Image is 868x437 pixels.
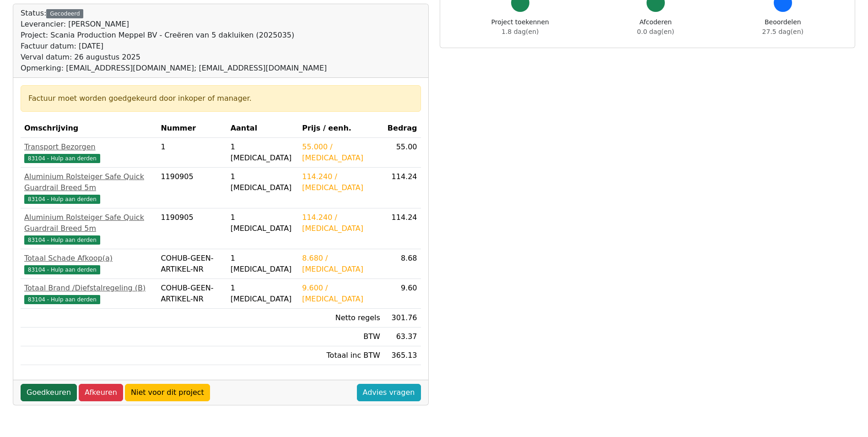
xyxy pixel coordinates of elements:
[24,265,100,274] span: 83104 - Hulp aan derden
[21,19,327,30] div: Leverancier: [PERSON_NAME]
[637,17,674,37] div: Afcoderen
[231,142,295,164] div: 1 [MEDICAL_DATA]
[79,384,123,401] a: Afkeuren
[491,17,549,37] div: Project toekennen
[231,212,295,234] div: 1 [MEDICAL_DATA]
[157,208,226,249] td: 1190905
[298,309,384,328] td: Netto regels
[24,142,153,164] a: Transport Bezorgen83104 - Hulp aan derden
[501,28,539,35] span: 1.8 dag(en)
[357,384,421,401] a: Advies vragen
[384,309,421,328] td: 301.76
[24,212,153,245] a: Aluminium Rolsteiger Safe Quick Guardrail Breed 5m83104 - Hulp aan derden
[298,346,384,365] td: Totaal inc BTW
[231,283,295,305] div: 1 [MEDICAL_DATA]
[302,283,380,305] div: 9.600 / [MEDICAL_DATA]
[24,171,153,204] a: Aluminium Rolsteiger Safe Quick Guardrail Breed 5m83104 - Hulp aan derden
[227,119,299,138] th: Aantal
[157,249,226,279] td: COHUB-GEEN-ARTIKEL-NR
[21,119,157,138] th: Omschrijving
[302,171,380,193] div: 114.240 / [MEDICAL_DATA]
[21,384,77,401] a: Goedkeuren
[24,283,153,305] a: Totaal Brand /Diefstalregeling (B)83104 - Hulp aan derden
[231,171,295,193] div: 1 [MEDICAL_DATA]
[157,279,226,309] td: COHUB-GEEN-ARTIKEL-NR
[384,119,421,138] th: Bedrag
[384,346,421,365] td: 365.13
[24,212,153,234] div: Aluminium Rolsteiger Safe Quick Guardrail Breed 5m
[384,249,421,279] td: 8.68
[302,212,380,234] div: 114.240 / [MEDICAL_DATA]
[24,171,153,193] div: Aluminium Rolsteiger Safe Quick Guardrail Breed 5m
[298,119,384,138] th: Prijs / eenh.
[384,328,421,346] td: 63.37
[384,138,421,168] td: 55.00
[28,93,413,104] div: Factuur moet worden goedgekeurd door inkoper of manager.
[302,253,380,275] div: 8.680 / [MEDICAL_DATA]
[24,253,153,275] a: Totaal Schade Afkoop(a)83104 - Hulp aan derden
[24,295,100,304] span: 83104 - Hulp aan derden
[157,138,226,168] td: 1
[298,328,384,346] td: BTW
[21,52,327,63] div: Verval datum: 26 augustus 2025
[157,119,226,138] th: Nummer
[637,28,674,35] span: 0.0 dag(en)
[157,168,226,208] td: 1190905
[762,17,803,37] div: Beoordelen
[24,142,153,153] div: Transport Bezorgen
[46,9,83,18] div: Gecodeerd
[302,142,380,164] div: 55.000 / [MEDICAL_DATA]
[24,253,153,264] div: Totaal Schade Afkoop(a)
[231,253,295,275] div: 1 [MEDICAL_DATA]
[24,195,100,204] span: 83104 - Hulp aan derden
[24,154,100,163] span: 83104 - Hulp aan derden
[384,168,421,208] td: 114.24
[125,384,210,401] a: Niet voor dit project
[384,208,421,249] td: 114.24
[24,235,100,245] span: 83104 - Hulp aan derden
[21,41,327,52] div: Factuur datum: [DATE]
[21,8,327,74] div: Status:
[24,283,153,294] div: Totaal Brand /Diefstalregeling (B)
[21,63,327,74] div: Opmerking: [EMAIL_ADDRESS][DOMAIN_NAME]; [EMAIL_ADDRESS][DOMAIN_NAME]
[21,30,327,41] div: Project: Scania Production Meppel BV - Creëren van 5 dakluiken (2025035)
[384,279,421,309] td: 9.60
[762,28,803,35] span: 27.5 dag(en)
